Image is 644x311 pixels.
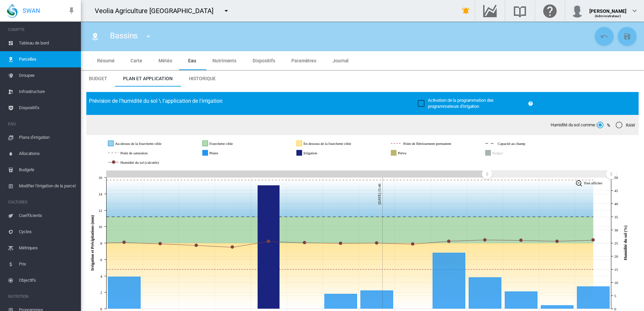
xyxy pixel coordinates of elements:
tspan: 5 [614,294,616,298]
span: Groupes [19,67,76,84]
tspan: 45 [614,189,618,193]
tspan: Tout afficher [584,181,603,185]
button: icon-bell-ring [459,4,473,18]
span: Coefficients [19,208,76,224]
span: SWAN [23,6,40,15]
md-icon: icon-menu-down [144,32,152,40]
span: Budget [89,76,107,81]
g: Prévu [391,150,427,156]
g: En dessous de la fourchette cible [297,141,383,147]
tspan: 0 [614,307,616,311]
tspan: 50 [614,176,618,180]
md-icon: icon-menu-down [222,7,230,15]
g: Zoom chart using cursor arrows [605,168,617,180]
tspan: 4 [100,274,103,278]
span: Budgets [19,162,76,178]
circle: Humidité du sol (calculée) Fri 05 Sep, 2025 24.7 [159,242,162,245]
g: Budget [486,150,524,156]
g: Pluies [203,150,239,156]
g: Pluies Sat 13 Sep, 2025 6.8 [433,253,465,309]
circle: Humidité du sol (calculée) Fri 12 Sep, 2025 24.6 [411,243,414,245]
tspan: Irrigation et Précipitations (mm) [90,215,95,271]
tspan: 10 [614,281,618,285]
span: Parcelles [19,51,76,67]
img: profile.jpg [570,4,584,18]
md-icon: icon-content-save [623,32,631,40]
span: Dispositifs [19,100,76,116]
span: Modifier l'irrigation de la parcelle [19,178,76,194]
span: Allocations [19,146,76,162]
circle: Humidité du sol (calculée) Tue 09 Sep, 2025 25.1 [303,241,306,244]
circle: Humidité du sol (calculée) Sat 06 Sep, 2025 24.1 [195,244,198,247]
g: Pluies Mon 15 Sep, 2025 2.1 [505,291,537,309]
span: Dispositifs [253,58,275,63]
md-icon: icon-pin [67,7,76,15]
md-radio-button: % [597,122,610,128]
span: Carte [130,58,142,63]
md-icon: icon-bell-ring [462,7,470,15]
span: NUTRITION [8,291,76,302]
span: Résumé [97,58,114,63]
md-icon: Accéder au Data Hub [482,7,498,15]
g: Capacité au champ [486,141,552,147]
span: Métriques [19,240,76,256]
span: Prévision de l'humidité du sol \ l'application de l'irrigation [89,98,223,104]
span: Prix [19,256,76,272]
circle: Humidité du sol (calculée) Sun 07 Sep, 2025 23.4 [231,246,234,248]
span: Bassins [110,31,138,40]
md-icon: Cliquez ici pour obtenir de l'aide [542,7,558,15]
button: Cliquez pour accéder à la liste des sites [88,30,102,43]
tspan: Humidité du sol (%) [623,225,628,260]
button: Annuler les modifications [595,27,614,46]
g: Irrigation Mon 08 Sep, 2025 15 [258,185,280,309]
span: COMPTE [8,24,76,35]
g: Pluies Thu 04 Sep, 2025 3.9 [108,277,141,309]
tspan: 30 [614,228,618,232]
g: Point de flétrissement permanent [391,141,484,147]
tspan: 40 [614,202,618,206]
tspan: [DATE] 15:46 [377,183,381,205]
circle: Humidité du sol (calculée) Mon 08 Sep, 2025 25.6 [267,240,270,243]
img: SWAN-Landscape-Logo-Colour-drop.png [7,4,18,18]
circle: Humidité du sol (calculée) Sat 13 Sep, 2025 25.7 [447,240,450,243]
md-checkbox: Activation de la programmation des programmateurs d'irrigation [418,97,526,110]
span: Plans d'irrigation [19,129,76,146]
tspan: 15 [614,268,618,272]
tspan: 12 [98,209,102,213]
span: Plan et application [123,76,172,81]
span: Historique [189,76,216,81]
circle: Humidité du sol (calculée) Sun 14 Sep, 2025 26.2 [484,239,486,241]
g: Pluies Thu 11 Sep, 2025 2.2 [361,290,393,309]
span: Eau [188,58,196,63]
tspan: 20 [614,254,618,258]
g: Au-dessus de la fourchette cible [108,141,193,147]
tspan: 2 [100,290,102,294]
tspan: 8 [100,241,103,245]
rect: Zoom chart using cursor arrows [487,170,611,177]
tspan: 0 [100,307,103,311]
button: icon-menu-down [142,30,155,43]
circle: Humidité du sol (calculée) Thu 11 Sep, 2025 25 [375,242,378,244]
tspan: 25 [614,241,618,245]
tspan: 16 [98,176,102,180]
circle: Humidité du sol (calculée) Mon 15 Sep, 2025 26 [520,239,522,242]
g: Pluies Tue 16 Sep, 2025 0.4 [541,305,574,309]
md-icon: icon-undo [600,32,608,40]
g: Point de saturation [108,150,174,156]
span: Activation de la programmation des programmateurs d'irrigation [428,98,494,109]
g: Pluies Wed 10 Sep, 2025 1.8 [325,294,357,309]
span: EAU [8,119,76,129]
g: Humidité du sol (calculée) [108,159,187,165]
circle: Humidité du sol (calculée) Tue 16 Sep, 2025 25.7 [556,240,558,243]
div: [PERSON_NAME] [589,5,626,12]
span: Nutriments [212,58,236,63]
tspan: 6 [100,258,103,262]
span: CULTURES [8,197,76,208]
tspan: 35 [614,215,618,219]
button: icon-menu-down [219,4,233,18]
span: Tableau de bord [19,35,76,51]
span: Cycles [19,224,76,240]
circle: Humidité du sol (calculée) Thu 04 Sep, 2025 25.2 [123,241,125,244]
g: Fourchette cible [203,141,257,147]
span: Infrastructure [19,84,76,100]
